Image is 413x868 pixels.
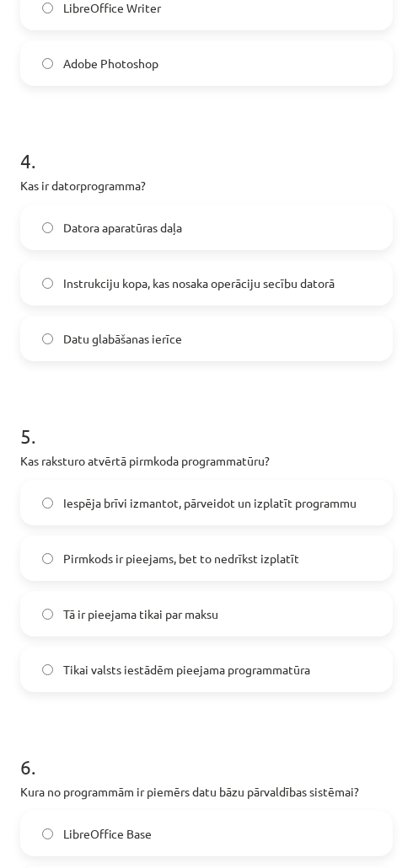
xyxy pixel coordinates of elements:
input: Tikai valsts iestādēm pieejama programmatūra [42,664,53,675]
input: Datora aparatūras daļa [42,222,53,233]
h1: 6 . [20,726,393,778]
span: Iespēja brīvi izmantot, pārveidot un izplatīt programmu [63,494,357,512]
input: Tā ir pieejama tikai par maksu [42,609,53,620]
h1: 4 . [20,120,393,172]
input: LibreOffice Base [42,828,53,839]
p: Kas raksturo atvērtā pirmkoda programmatūru? [20,452,393,470]
span: LibreOffice Base [63,825,152,843]
span: Pirmkods ir pieejams, bet to nedrīkst izplatīt [63,550,299,567]
span: Datora aparatūras daļa [63,219,182,237]
input: Instrukciju kopa, kas nosaka operāciju secību datorā [42,278,53,289]
input: LibreOffice Writer [42,3,53,13]
input: Iespēja brīvi izmantot, pārveidot un izplatīt programmu [42,498,53,509]
input: Pirmkods ir pieejams, bet to nedrīkst izplatīt [42,553,53,564]
span: Datu glabāšanas ierīce [63,330,182,348]
span: Tā ir pieejama tikai par maksu [63,605,218,623]
span: Tikai valsts iestādēm pieejama programmatūra [63,661,310,679]
h1: 5 . [20,395,393,447]
p: Kura no programmām ir piemērs datu bāzu pārvaldības sistēmai? [20,783,393,801]
span: Adobe Photoshop [63,55,158,72]
input: Datu glabāšanas ierīce [42,333,53,344]
p: Kas ir datorprogramma? [20,177,393,194]
span: Instrukciju kopa, kas nosaka operāciju secību datorā [63,274,335,292]
input: Adobe Photoshop [42,58,53,69]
